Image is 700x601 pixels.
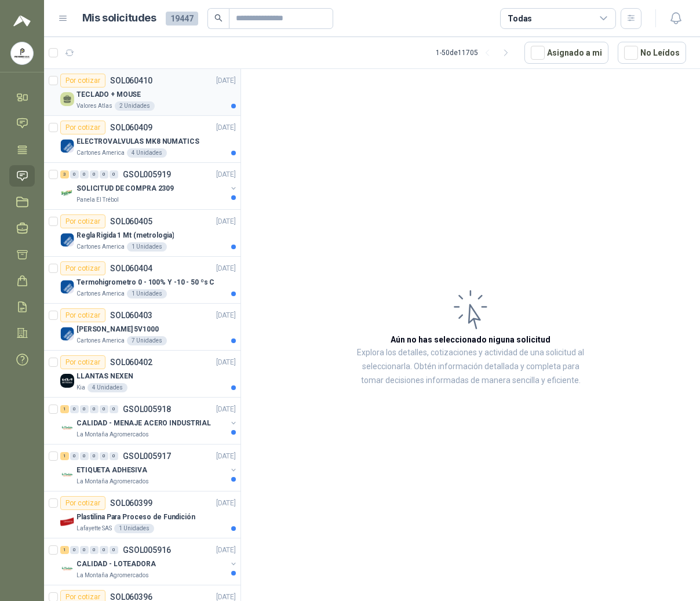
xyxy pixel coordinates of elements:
[60,543,238,580] a: 1 0 0 0 0 0 GSOL005916[DATE] Company LogoCALIDAD - LOTEADORALa Montaña Agromercados
[90,405,99,413] div: 0
[76,183,174,194] p: SOLICITUD DE COMPRA 2309
[76,477,149,486] p: La Montaña Agromercados
[60,515,74,529] img: Company Logo
[216,310,236,321] p: [DATE]
[110,217,152,225] p: SOL060405
[76,418,211,429] p: CALIDAD - MENAJE ACERO INDUSTRIAL
[60,214,105,228] div: Por cotizar
[76,136,199,147] p: ELECTROVALVULAS MK8 NUMATICS
[391,333,550,346] h3: Aún no has seleccionado niguna solicitud
[216,545,236,556] p: [DATE]
[216,263,236,274] p: [DATE]
[76,242,125,252] p: Cartones America
[357,346,584,388] p: Explora los detalles, cotizaciones y actividad de una solicitud al seleccionarla. Obtén informaci...
[114,524,154,533] div: 1 Unidades
[216,75,236,86] p: [DATE]
[127,242,167,252] div: 1 Unidades
[60,452,69,460] div: 1
[123,170,171,179] p: GSOL005919
[13,14,31,28] img: Logo peakr
[76,277,214,288] p: Termohigrometro 0 - 100% Y -10 - 50 ºs C
[76,195,119,205] p: Panela El Trébol
[60,74,105,88] div: Por cotizar
[100,170,108,179] div: 0
[110,311,152,319] p: SOL060403
[100,452,108,460] div: 0
[60,402,238,439] a: 1 0 0 0 0 0 GSOL005918[DATE] Company LogoCALIDAD - MENAJE ACERO INDUSTRIALLa Montaña Agromercados
[60,170,69,179] div: 3
[60,186,74,200] img: Company Logo
[44,491,240,538] a: Por cotizarSOL060399[DATE] Company LogoPlastilina Para Proceso de FundiciónLafayette SAS1 Unidades
[110,593,152,601] p: SOL060396
[11,42,33,64] img: Company Logo
[90,452,99,460] div: 0
[216,451,236,462] p: [DATE]
[70,405,79,413] div: 0
[216,169,236,180] p: [DATE]
[44,69,240,116] a: Por cotizarSOL060410[DATE] TECLADO + MOUSEValores Atlas2 Unidades
[44,210,240,257] a: Por cotizarSOL060405[DATE] Company LogoRegla Rigida 1 Mt (metrologia)Cartones America1 Unidades
[60,121,105,134] div: Por cotizar
[123,405,171,413] p: GSOL005918
[80,546,89,554] div: 0
[44,351,240,398] a: Por cotizarSOL060402[DATE] Company LogoLLANTAS NEXENKia4 Unidades
[216,357,236,368] p: [DATE]
[110,123,152,132] p: SOL060409
[60,468,74,482] img: Company Logo
[60,496,105,510] div: Por cotizar
[60,308,105,322] div: Por cotizar
[110,499,152,507] p: SOL060399
[76,524,112,533] p: Lafayette SAS
[436,43,515,62] div: 1 - 50 de 11705
[127,148,167,158] div: 4 Unidades
[76,148,125,158] p: Cartones America
[80,405,89,413] div: 0
[80,170,89,179] div: 0
[127,336,167,345] div: 7 Unidades
[60,546,69,554] div: 1
[76,336,125,345] p: Cartones America
[524,42,608,64] button: Asignado a mi
[76,571,149,580] p: La Montaña Agromercados
[60,405,69,413] div: 1
[76,430,149,439] p: La Montaña Agromercados
[110,170,118,179] div: 0
[76,324,159,335] p: [PERSON_NAME] 5V1000
[60,261,105,275] div: Por cotizar
[110,358,152,366] p: SOL060402
[115,101,155,111] div: 2 Unidades
[60,421,74,435] img: Company Logo
[110,452,118,460] div: 0
[60,562,74,575] img: Company Logo
[60,355,105,369] div: Por cotizar
[60,449,238,486] a: 1 0 0 0 0 0 GSOL005917[DATE] Company LogoETIQUETA ADHESIVALa Montaña Agromercados
[70,452,79,460] div: 0
[123,452,171,460] p: GSOL005917
[60,280,74,294] img: Company Logo
[100,405,108,413] div: 0
[76,465,147,476] p: ETIQUETA ADHESIVA
[87,383,127,392] div: 4 Unidades
[127,289,167,298] div: 1 Unidades
[60,327,74,341] img: Company Logo
[76,512,195,523] p: Plastilina Para Proceso de Fundición
[60,233,74,247] img: Company Logo
[110,77,152,85] p: SOL060410
[123,546,171,554] p: GSOL005916
[76,230,174,241] p: Regla Rigida 1 Mt (metrologia)
[80,452,89,460] div: 0
[110,405,118,413] div: 0
[82,10,156,27] h1: Mis solicitudes
[76,101,112,111] p: Valores Atlas
[44,116,240,163] a: Por cotizarSOL060409[DATE] Company LogoELECTROVALVULAS MK8 NUMATICSCartones America4 Unidades
[110,546,118,554] div: 0
[216,404,236,415] p: [DATE]
[60,139,74,153] img: Company Logo
[60,167,238,205] a: 3 0 0 0 0 0 GSOL005919[DATE] Company LogoSOLICITUD DE COMPRA 2309Panela El Trébol
[100,546,108,554] div: 0
[76,371,133,382] p: LLANTAS NEXEN
[166,12,198,26] span: 19447
[76,383,85,392] p: Kia
[76,559,156,570] p: CALIDAD - LOTEADORA
[216,498,236,509] p: [DATE]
